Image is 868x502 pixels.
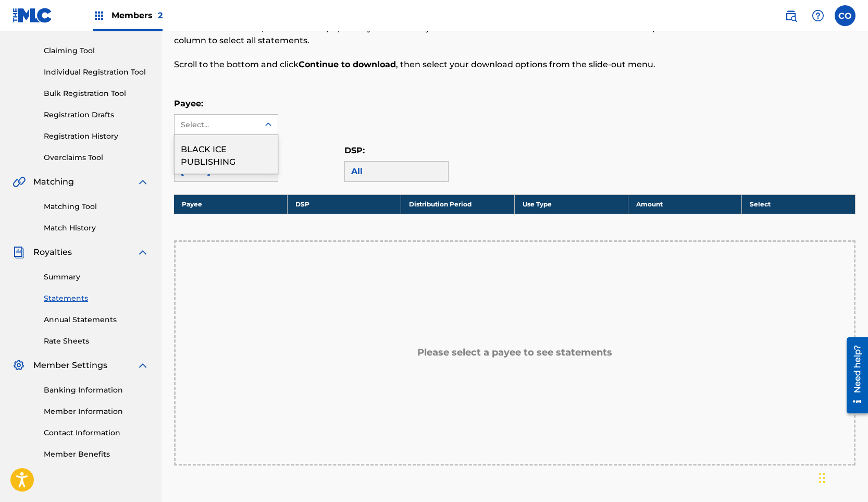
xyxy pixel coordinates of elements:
span: 2 [158,10,163,20]
a: Registration History [44,131,149,142]
span: Members [111,9,163,21]
h5: Please select a payee to see statements [417,347,612,359]
img: expand [137,246,149,259]
a: Overclaims Tool [44,152,149,163]
a: Annual Statements [44,314,149,325]
label: Payee: [174,99,203,108]
a: Member Benefits [44,449,149,460]
div: Drag [819,462,825,494]
iframe: Chat Widget [816,452,868,502]
span: Matching [33,176,74,188]
img: MLC Logo [13,8,53,23]
a: Match History [44,223,149,234]
span: Member Settings [33,359,107,372]
a: Member Information [44,406,149,417]
img: Royalties [13,246,25,259]
span: Royalties [33,246,72,259]
div: Help [808,5,828,26]
a: Contact Information [44,427,149,438]
label: DSP: [344,145,365,155]
th: DSP [288,194,401,214]
img: Member Settings [13,359,25,372]
p: Scroll to the bottom and click , then select your download options from the slide-out menu. [174,58,699,71]
th: Amount [628,194,742,214]
th: Payee [174,194,288,214]
strong: Continue to download [299,59,396,69]
img: Top Rightsholders [93,9,105,22]
a: Banking Information [44,385,149,396]
div: Select... [181,119,252,130]
div: BLACK ICE PUBLISHING [175,135,278,174]
th: Distribution Period [401,194,515,214]
a: Statements [44,293,149,304]
a: Matching Tool [44,201,149,212]
a: Claiming Tool [44,45,149,56]
iframe: Resource Center [839,333,868,419]
a: Bulk Registration Tool [44,88,149,99]
th: Use Type [515,194,628,214]
img: expand [137,176,149,188]
a: Rate Sheets [44,336,149,347]
a: Registration Drafts [44,109,149,120]
img: expand [137,359,149,372]
th: Select [742,194,855,214]
img: help [812,9,824,22]
img: search [785,9,797,22]
img: Matching [13,176,26,188]
a: Public Search [780,5,801,26]
a: Individual Registration Tool [44,67,149,78]
a: Summary [44,272,149,283]
div: User Menu [835,5,855,26]
p: In the Select column, check the box(es) for any statements you would like to download or click at... [174,22,699,47]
